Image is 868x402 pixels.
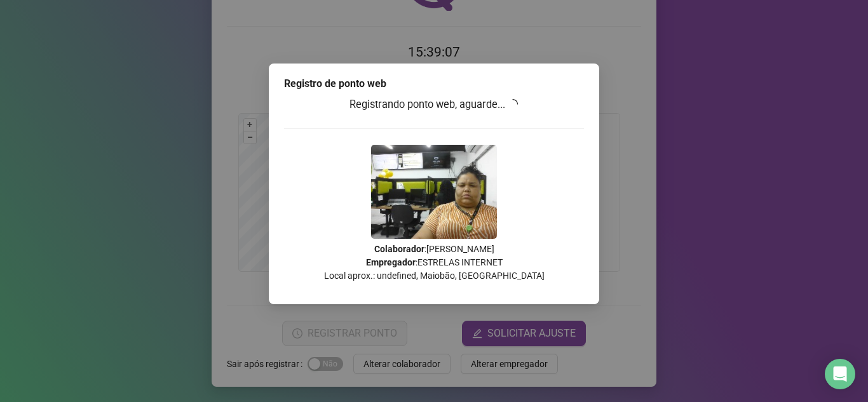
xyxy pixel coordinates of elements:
strong: Empregador [366,257,416,267]
span: loading [507,98,519,110]
h3: Registrando ponto web, aguarde... [284,97,584,113]
div: Open Intercom Messenger [825,359,855,389]
p: : [PERSON_NAME] : ESTRELAS INTERNET Local aprox.: undefined, Maiobão, [GEOGRAPHIC_DATA] [284,243,584,283]
div: Registro de ponto web [284,76,584,91]
strong: Colaborador [374,244,424,254]
img: 9k= [371,145,497,239]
